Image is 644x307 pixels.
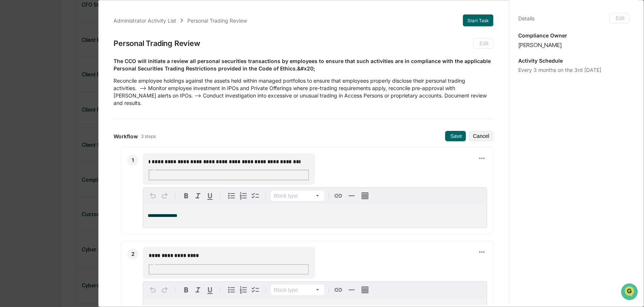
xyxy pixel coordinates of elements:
button: Italic [192,284,204,296]
p: Compliance Owner [518,32,630,39]
img: 1746055101610-c473b297-6a78-478c-a979-82029cc54cd1 [7,57,21,70]
span: 3 steps [141,133,156,139]
button: Bold [180,190,192,202]
button: Block type [271,285,324,295]
span: Pylon [74,126,90,131]
div: 🔎 [7,108,13,114]
span: Preclearance [15,93,48,101]
div: Every 3 months on the 3rd [DATE] [518,67,630,73]
div: Personal Trading Review [187,17,247,24]
button: Block type [271,191,324,201]
div: 🗄️ [54,94,60,100]
input: Clear [19,34,122,42]
div: Start new chat [25,57,122,64]
iframe: Open customer support [620,283,640,303]
span: Data Lookup [15,108,47,115]
div: 🖐️ [7,94,13,100]
div: We're available if you need us! [25,64,94,70]
button: Save [445,131,466,141]
div: 2 [127,248,138,260]
p: How can we help? [7,16,135,27]
span: Attestations [61,93,92,101]
button: Edit [609,13,630,23]
a: Powered byPylon [52,125,90,131]
button: Edit [473,38,493,49]
div: Administrator Activity List [114,17,176,24]
button: Underline [204,190,216,202]
a: 🗄️Attestations [51,90,95,104]
button: Underline [204,284,216,296]
span: Workflow [114,133,138,139]
button: Italic [192,190,204,202]
div: 1 [127,155,138,166]
button: Cancel [469,131,493,141]
div: Details [518,15,535,22]
button: Start new chat [126,59,135,68]
p: Activity Schedule [518,57,630,64]
button: Bold [180,284,192,296]
a: 🖐️Preclearance [4,90,51,104]
button: Start Task [463,14,493,26]
p: Reconcile employee holdings against the assets held within managed portfolios to ensure that empl... [114,77,493,107]
div: [PERSON_NAME] [518,42,630,49]
h5: ​The CCO will initiate a review all personal securities transactions by employees to ensure that ... [114,57,493,72]
div: Personal Trading Review [114,39,200,48]
a: 🔎Data Lookup [4,105,50,118]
